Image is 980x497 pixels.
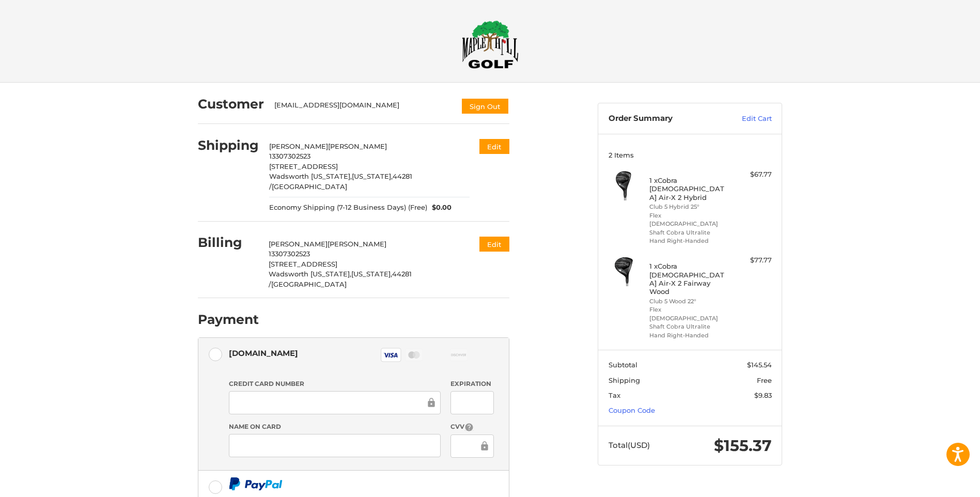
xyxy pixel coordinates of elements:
span: Free [757,376,772,384]
span: 13307302523 [269,152,310,160]
div: $77.77 [731,255,772,266]
span: [PERSON_NAME] [269,240,328,248]
h2: Billing [198,235,258,251]
h4: 1 x Cobra [DEMOGRAPHIC_DATA] Air-X 2 Hybrid [649,176,728,201]
span: [US_STATE], [351,270,392,278]
img: Maple Hill Golf [462,20,519,69]
button: Edit [479,237,509,252]
span: [STREET_ADDRESS] [269,260,337,268]
li: Shaft Cobra Ultralite [649,228,728,237]
div: [EMAIL_ADDRESS][DOMAIN_NAME] [274,100,451,115]
span: [GEOGRAPHIC_DATA] [271,280,347,288]
label: Expiration [450,379,493,389]
span: Tax [609,391,620,399]
span: $9.83 [754,391,772,399]
div: [DOMAIN_NAME] [229,345,298,362]
span: Subtotal [609,361,637,369]
span: $155.37 [714,436,772,455]
li: Club 5 Wood 22° [649,297,728,306]
span: [PERSON_NAME] [328,142,387,150]
span: Shipping [609,376,640,384]
span: [PERSON_NAME] [269,142,328,150]
h3: Order Summary [609,114,720,124]
a: Coupon Code [609,406,655,414]
span: Wadsworth [US_STATE], [269,270,351,278]
label: CVV [450,422,493,432]
a: Edit Cart [720,114,772,124]
span: 13307302523 [269,250,310,258]
span: [GEOGRAPHIC_DATA] [272,182,347,191]
label: Name on Card [229,422,441,431]
span: Economy Shipping (7-12 Business Days) (Free) [269,203,427,213]
li: Club 5 Hybrid 25° [649,203,728,211]
li: Hand Right-Handed [649,237,728,245]
li: Shaft Cobra Ultralite [649,322,728,331]
span: Wadsworth [US_STATE], [269,172,352,180]
span: [PERSON_NAME] [328,240,386,248]
span: [STREET_ADDRESS] [269,162,338,170]
h2: Customer [198,96,264,112]
span: $145.54 [747,361,772,369]
button: Sign Out [461,98,509,115]
li: Flex [DEMOGRAPHIC_DATA] [649,211,728,228]
li: Flex [DEMOGRAPHIC_DATA] [649,305,728,322]
span: Total (USD) [609,440,650,450]
span: $0.00 [427,203,452,213]
img: PayPal icon [229,477,283,490]
label: Credit Card Number [229,379,441,389]
span: 44281 / [269,270,412,288]
span: [US_STATE], [352,172,393,180]
h4: 1 x Cobra [DEMOGRAPHIC_DATA] Air-X 2 Fairway Wood [649,262,728,296]
span: 44281 / [269,172,412,191]
div: $67.77 [731,169,772,180]
button: Edit [479,139,509,154]
h3: 2 Items [609,151,772,159]
h2: Shipping [198,137,259,153]
li: Hand Right-Handed [649,331,728,340]
h2: Payment [198,312,259,328]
